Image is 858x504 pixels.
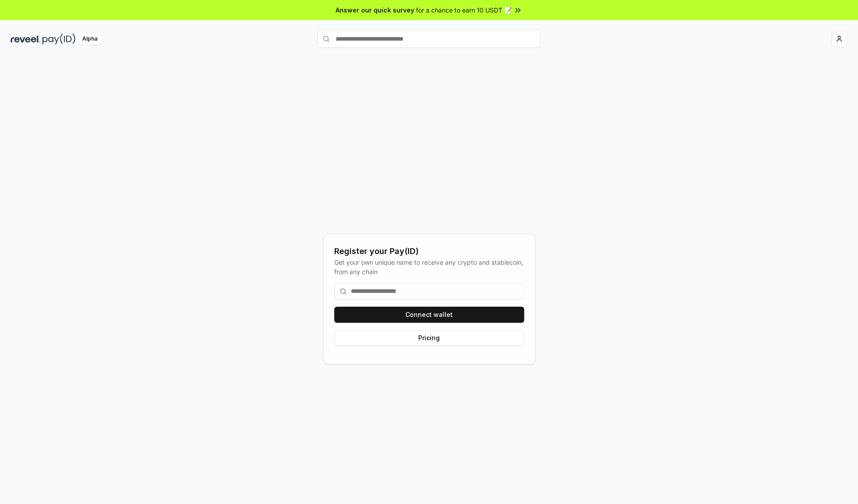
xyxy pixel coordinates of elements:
div: Get your own unique name to receive any crypto and stablecoin, from any chain [334,258,524,276]
img: pay_id [42,33,76,45]
div: Alpha [77,33,102,45]
button: Connect wallet [334,307,524,323]
img: reveel_dark [11,33,41,45]
span: for a chance to earn 10 USDT 📝 [416,5,512,15]
button: Pricing [334,330,524,346]
div: Register your Pay(ID) [334,245,524,258]
span: Answer our quick survey [336,5,414,15]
